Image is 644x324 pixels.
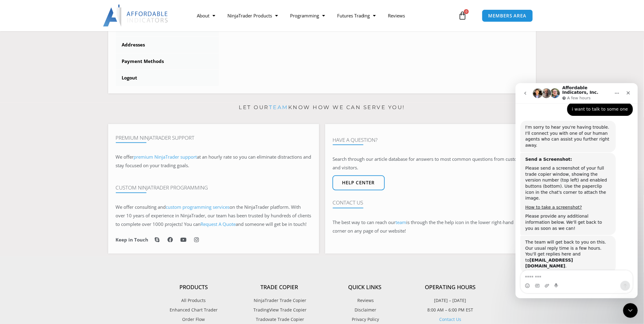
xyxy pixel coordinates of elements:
nav: Menu [191,9,457,23]
h4: Premium NinjaTrader Support [116,135,311,141]
span: All Products [182,297,206,305]
iframe: Intercom live chat [516,83,638,298]
a: Privacy Policy [322,316,408,324]
a: Addresses [116,37,219,53]
span: on the NinjaTrader platform. With over 10 years of experience in NinjaTrader, our team has been t... [116,204,311,227]
span: Reviews [356,297,374,305]
a: 0 [449,7,476,24]
a: team [269,104,288,110]
p: Search through our article database for answers to most common questions from customers and visit... [333,155,528,172]
span: TradingView Trade Copier [252,306,307,314]
a: MEMBERS AREA [482,9,533,22]
a: TradingView Trade Copier [237,306,322,314]
a: Tradovate Trade Copier [237,316,322,324]
h4: Operating Hours [408,284,493,291]
span: NinjaTrader Trade Copier [252,297,306,305]
p: 8:00 AM – 6:00 PM EST [408,306,493,314]
iframe: Intercom live chat [623,303,638,318]
a: All Products [151,297,237,305]
a: Help center [333,175,385,190]
span: MEMBERS AREA [488,13,527,18]
a: Payment Methods [116,53,219,69]
a: Request A Quote [201,221,236,227]
a: Futures Trading [331,9,382,23]
span: We offer [116,154,134,160]
a: Disclaimer [322,306,408,314]
a: Reviews [322,297,408,305]
span: Privacy Policy [351,316,379,324]
p: [DATE] – [DATE] [408,297,493,305]
a: custom programming services [166,204,230,210]
h4: Contact Us [333,200,528,206]
a: About [191,9,221,23]
a: Programming [284,9,331,23]
span: Order Flow [182,316,205,324]
span: Enhanced Chart Trader [170,306,218,314]
a: Order Flow [151,316,237,324]
h4: Quick Links [322,284,408,291]
h4: Custom NinjaTrader Programming [116,185,311,191]
a: NinjaTrader Products [221,9,284,23]
a: Enhanced Chart Trader [151,306,237,314]
span: Tradovate Trade Copier [254,316,304,324]
a: Contact Us [440,317,462,322]
span: 0 [464,9,469,14]
span: at an hourly rate so you can eliminate distractions and stay focused on your trading goals. [116,154,311,169]
span: Disclaimer [353,306,377,314]
h6: Keep in Touch [116,237,149,243]
h4: Products [151,284,237,291]
h4: Have A Question? [333,137,528,143]
a: premium NinjaTrader support [134,154,197,160]
a: NinjaTrader Trade Copier [237,297,322,305]
p: Let our know how we can serve you! [108,103,536,112]
h4: Trade Copier [237,284,322,291]
a: team [396,219,407,226]
a: Reviews [382,9,411,23]
span: Help center [342,181,375,185]
a: Logout [116,70,219,86]
p: The best way to can reach our is through the the help icon in the lower right-hand corner on any ... [333,219,528,236]
span: We offer consulting and [116,204,230,210]
img: LogoAI | Affordable Indicators – NinjaTrader [103,5,169,27]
